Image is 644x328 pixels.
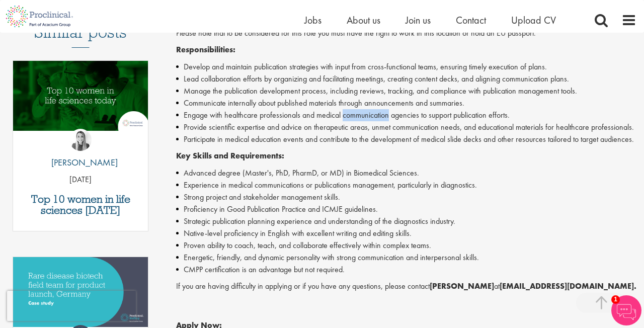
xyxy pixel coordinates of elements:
li: Develop and maintain publication strategies with input from cross-functional teams, ensuring time... [176,61,636,73]
a: Join us [406,14,431,27]
h3: Similar posts [34,24,127,48]
li: Energetic, friendly, and dynamic personality with strong communication and interpersonal skills. [176,252,636,264]
span: 1 [611,295,620,304]
a: Hannah Burke [PERSON_NAME] [44,129,118,174]
li: Engage with healthcare professionals and medical communication agencies to support publication ef... [176,109,636,121]
strong: [EMAIL_ADDRESS][DOMAIN_NAME]. [500,281,636,291]
li: CMPP certification is an advantage but not required. [176,264,636,276]
a: Contact [456,14,486,27]
li: Communicate internally about published materials through announcements and summaries. [176,97,636,109]
p: Please note that to be considered for this role you must have the right to work in this location ... [176,28,636,39]
p: [PERSON_NAME] [44,156,118,169]
li: Strategic publication planning experience and understanding of the diagnostics industry. [176,215,636,227]
a: Jobs [304,14,321,27]
iframe: reCAPTCHA [7,291,136,321]
li: Strong project and stakeholder management skills. [176,191,636,203]
li: Proven ability to coach, teach, and collaborate effectively within complex teams. [176,239,636,252]
img: Chatbot [611,295,641,325]
a: Link to a post [13,61,148,150]
li: Advanced degree (Master's, PhD, PharmD, or MD) in Biomedical Sciences. [176,167,636,179]
li: Manage the publication development process, including reviews, tracking, and compliance with publ... [176,85,636,97]
a: Upload CV [511,14,556,27]
strong: Key Skills and Requirements: [176,150,284,161]
strong: Responsibilities: [176,44,235,55]
img: Hannah Burke [69,129,92,151]
p: [DATE] [13,174,148,186]
img: Top 10 women in life sciences today [13,61,148,131]
li: Proficiency in Good Publication Practice and ICMJE guidelines. [176,203,636,215]
li: Lead collaboration efforts by organizing and facilitating meetings, creating content decks, and a... [176,73,636,85]
li: Experience in medical communications or publications management, particularly in diagnostics. [176,179,636,191]
li: Participate in medical education events and contribute to the development of medical slide decks ... [176,133,636,145]
strong: [PERSON_NAME] [430,281,494,291]
p: If you are having difficulty in applying or if you have any questions, please contact at [176,281,636,292]
a: About us [347,14,380,27]
li: Provide scientific expertise and advice on therapeutic areas, unmet communication needs, and educ... [176,121,636,133]
a: Top 10 women in life sciences [DATE] [18,194,143,216]
li: Native-level proficiency in English with excellent writing and editing skills. [176,227,636,239]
